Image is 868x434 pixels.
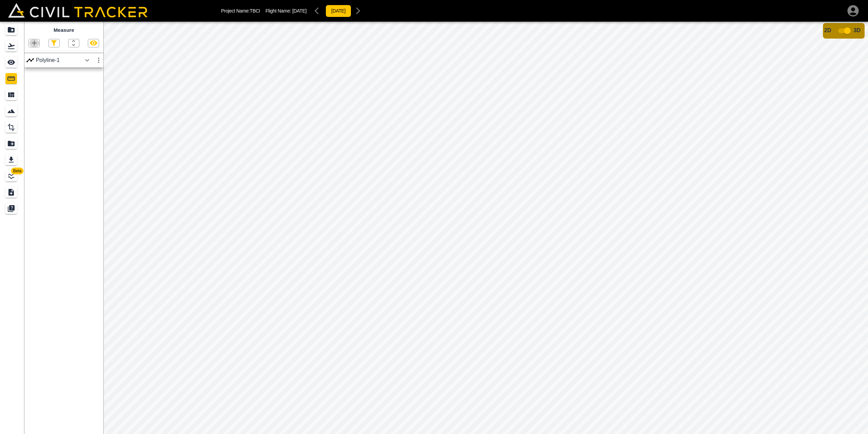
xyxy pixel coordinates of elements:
span: 3D [854,27,861,33]
button: [DATE] [325,5,351,17]
p: Project Name: TBCI [221,8,260,14]
img: Civil Tracker [8,3,147,17]
p: Flight Name: [265,8,307,14]
span: 2D [824,27,831,33]
span: [DATE] [292,8,307,14]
